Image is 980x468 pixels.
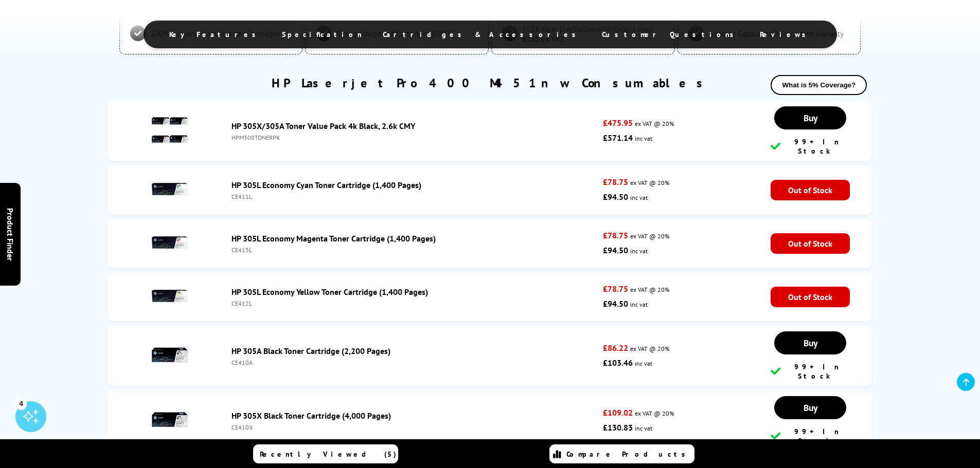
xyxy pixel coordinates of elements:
[603,245,628,255] strong: £94.50
[771,180,850,200] span: Out of Stock
[603,343,628,353] strong: £86.22
[152,402,188,438] img: HP 305X Black Toner Cartridge (4,000 Pages)
[630,345,669,352] span: ex VAT @ 20%
[603,118,633,128] strong: £475.95
[760,30,811,39] span: Reviews
[383,30,581,39] span: Cartridges & Accessories
[152,278,188,314] img: HP 305L Economy Yellow Toner Cartridge (1,400 Pages)
[282,30,362,39] span: Specification
[630,247,648,255] span: inc vat
[169,30,261,39] span: Key Features
[771,427,850,445] div: 99+ In Stock
[253,444,398,463] a: Recently Viewed (5)
[603,284,628,294] strong: £78.75
[272,75,709,91] h2: HP Laserjet Pro 400 M451nw Consumables
[231,121,415,131] a: HP 305X/305A Toner Value Pack 4k Black, 2.6k CMY
[231,423,598,431] div: CE410X
[231,233,436,244] a: HP 305L Economy Magenta Toner Cartridge (1,400 Pages)
[603,422,633,433] strong: £130.83
[771,137,850,156] div: 99+ In Stock
[603,192,628,202] strong: £94.50
[231,346,390,356] a: HP 305A Black Toner Cartridge (2,200 Pages)
[771,75,867,95] button: What is 5% Coverage?
[804,112,817,124] span: Buy
[152,224,188,260] img: HP 305L Economy Magenta Toner Cartridge (1,400 Pages)
[603,358,633,368] strong: £103.46
[152,112,188,148] img: HP 305X/305A Toner Value Pack 4k Black, 2.6k CMY
[635,424,652,432] span: inc vat
[630,179,669,186] span: ex VAT @ 20%
[231,193,598,200] div: CE411L
[603,177,628,187] strong: £78.75
[603,407,633,418] strong: £109.02
[804,402,817,414] span: Buy
[15,398,27,409] div: 4
[635,120,674,127] span: ex VAT @ 20%
[5,208,15,260] span: Product Finder
[231,359,598,366] div: CE410A
[231,246,598,254] div: CE413L
[231,299,598,307] div: CE412L
[152,337,188,373] img: HP 305A Black Toner Cartridge (2,200 Pages)
[771,287,850,307] span: Out of Stock
[630,194,648,201] span: inc vat
[549,444,694,463] a: Compare Products
[231,180,421,190] a: HP 305L Economy Cyan Toner Cartridge (1,400 Pages)
[771,233,850,254] span: Out of Stock
[635,135,652,142] span: inc vat
[260,450,397,459] span: Recently Viewed (5)
[603,133,633,143] strong: £571.14
[603,298,628,309] strong: £94.50
[603,230,628,240] strong: £78.75
[231,134,598,141] div: HPM300TONERPK
[635,409,674,417] span: ex VAT @ 20%
[804,337,817,349] span: Buy
[630,232,669,240] span: ex VAT @ 20%
[771,362,850,381] div: 99+ In Stock
[602,30,739,39] span: Customer Questions
[635,360,652,367] span: inc vat
[630,301,648,308] span: inc vat
[152,171,188,207] img: HP 305L Economy Cyan Toner Cartridge (1,400 Pages)
[231,410,391,421] a: HP 305X Black Toner Cartridge (4,000 Pages)
[566,450,691,459] span: Compare Products
[231,287,428,297] a: HP 305L Economy Yellow Toner Cartridge (1,400 Pages)
[630,286,669,293] span: ex VAT @ 20%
